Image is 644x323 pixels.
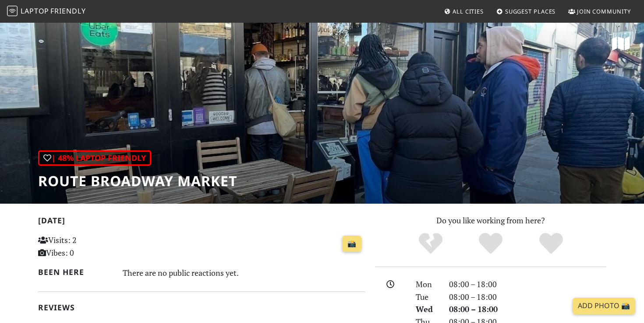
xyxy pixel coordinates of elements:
div: Definitely! [521,232,581,256]
span: Laptop [21,6,49,16]
h2: [DATE] [38,216,365,229]
span: Suggest Places [505,7,556,15]
span: Friendly [50,6,85,16]
a: LaptopFriendly LaptopFriendly [7,4,86,19]
span: Join Community [577,7,631,15]
div: 08:00 – 18:00 [444,303,611,316]
p: Do you like working from here? [375,214,606,227]
span: All Cities [453,7,484,15]
div: Wed [410,303,444,316]
div: There are no public reactions yet. [123,266,365,280]
a: Join Community [565,3,634,19]
div: 08:00 – 18:00 [444,278,611,291]
h1: Route Broadway Market [38,173,237,189]
img: LaptopFriendly [7,6,18,16]
a: 📸 [342,236,361,252]
div: | 48% Laptop Friendly [38,150,151,166]
div: Tue [410,291,444,303]
a: Suggest Places [493,3,559,19]
a: All Cities [440,3,487,19]
a: Add Photo 📸 [573,298,635,314]
div: 08:00 – 18:00 [444,291,611,303]
h2: Been here [38,267,112,277]
div: Mon [410,278,444,291]
p: Visits: 2 Vibes: 0 [38,234,140,259]
div: Yes [460,232,521,256]
h2: Reviews [38,303,365,312]
div: No [400,232,461,256]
